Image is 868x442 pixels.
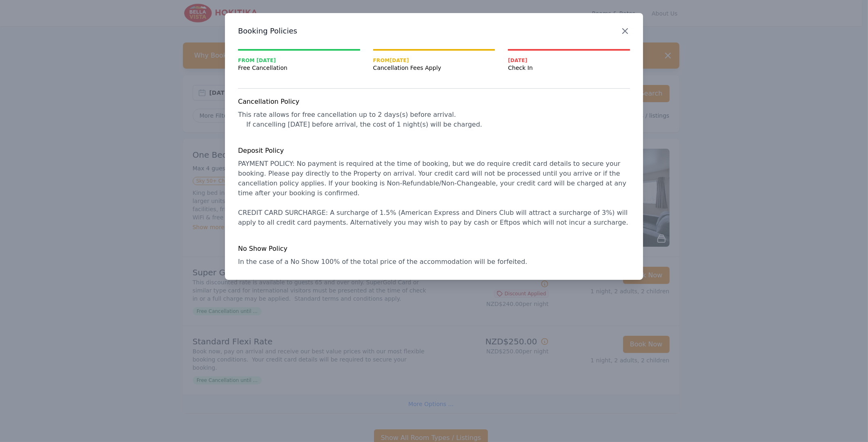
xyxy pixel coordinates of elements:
span: In the case of a No Show 100% of the total price of the accommodation will be forfeited. [238,258,527,266]
span: From [DATE] [238,57,360,64]
h4: Cancellation Policy [238,97,630,107]
h3: Booking Policies [238,26,630,36]
span: Check In [508,64,630,72]
span: Cancellation Fees Apply [373,64,495,72]
span: [DATE] [508,57,630,64]
h4: Deposit Policy [238,146,630,156]
span: From [DATE] [373,57,495,64]
span: PAYMENT POLICY: No payment is required at the time of booking, but we do require credit card deta... [238,160,630,226]
h4: No Show Policy [238,244,630,254]
span: Free Cancellation [238,64,360,72]
span: This rate allows for free cancellation up to 2 days(s) before arrival. If cancelling [DATE] befor... [238,111,482,128]
nav: Progress mt-20 [238,49,630,72]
